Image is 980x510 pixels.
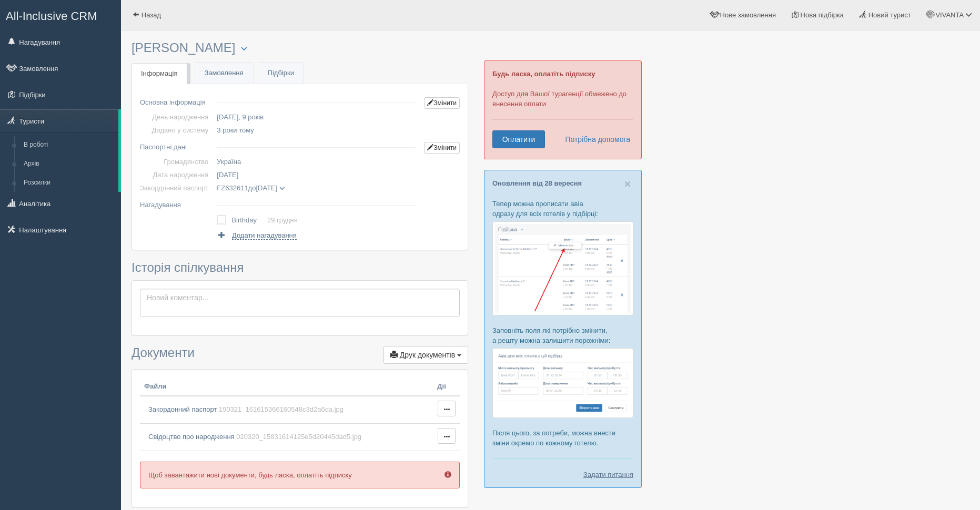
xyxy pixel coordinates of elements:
[144,428,429,446] a: Свідоцтво про народження 020320_15831614125e5d20445dad5.jpg
[492,179,582,187] a: Оновлення від 28 вересня
[140,168,213,181] td: Дата народження
[236,433,361,441] span: 020320_15831614125e5d20445dad5.jpg
[868,11,911,19] span: Новий турист
[217,126,254,134] span: 3 роки тому
[217,184,248,192] span: FZ632611
[195,63,253,84] a: Замовлення
[624,178,631,190] span: ×
[424,142,460,154] a: Змінити
[140,92,213,110] td: Основна інформація
[492,130,545,148] a: Оплатити
[217,230,296,240] a: Додати нагадування
[144,401,429,419] a: Закордонний паспорт 190321_161615366160548c3d2a6da.jpg
[492,70,595,78] b: Будь ласка, оплатіть підписку
[140,110,213,124] td: День народження
[801,11,844,19] span: Нова підбірка
[492,428,633,448] p: Після цього, за потреби, можна внести зміни окремо по кожному готелю.
[213,155,420,168] td: Україна
[558,130,631,148] a: Потрібна допомога
[433,378,460,396] th: Дії
[232,231,297,240] span: Додати нагадування
[132,63,187,85] a: Інформація
[256,184,277,192] span: [DATE]
[132,346,468,364] h3: Документи
[141,69,178,77] span: Інформація
[132,261,468,274] h3: Історія спілкування
[217,171,238,179] span: [DATE]
[583,470,633,480] a: Задати питання
[19,155,118,174] a: Архів
[6,9,97,23] span: All-Inclusive CRM
[19,136,118,155] a: В роботі
[424,97,460,109] a: Змінити
[492,325,633,345] p: Заповніть поля які потрібно змінити, а решту можна залишити порожніми:
[140,195,213,211] td: Нагадування
[217,184,285,192] span: до
[142,11,161,19] span: Назад
[231,213,267,228] td: Birthday
[213,110,420,124] td: [DATE], 9 років
[219,405,343,413] span: 190321_161615366160548c3d2a6da.jpg
[132,41,468,55] h3: [PERSON_NAME]
[140,155,213,168] td: Громадянство
[492,199,633,219] p: Тепер можна прописати авіа одразу для всіх готелів у підбірці:
[720,11,776,19] span: Нове замовлення
[492,348,633,418] img: %D0%BF%D1%96%D0%B4%D0%B1%D1%96%D1%80%D0%BA%D0%B0-%D0%B0%D0%B2%D1%96%D0%B0-2-%D1%81%D1%80%D0%BC-%D...
[19,174,118,192] a: Розсилки
[258,63,304,84] a: Підбірки
[140,137,213,155] td: Паспортні дані
[624,178,631,189] button: Close
[140,181,213,195] td: Закордонний паспорт
[140,124,213,137] td: Додано у систему
[484,60,642,159] div: Доступ для Вашої турагенції обмежено до внесення оплати
[140,462,460,488] p: Щоб завантажити нові документи, будь ласка, оплатіть підписку
[492,221,633,315] img: %D0%BF%D1%96%D0%B4%D0%B1%D1%96%D1%80%D0%BA%D0%B0-%D0%B0%D0%B2%D1%96%D0%B0-1-%D1%81%D1%80%D0%BC-%D...
[148,433,235,441] span: Свідоцтво про народження
[400,351,455,359] span: Друк документів
[383,346,468,364] button: Друк документів
[935,11,963,19] span: VIVANTA
[267,216,298,224] a: 29 грудня
[1,1,120,29] a: All-Inclusive CRM
[140,378,433,396] th: Файли
[148,405,217,413] span: Закордонний паспорт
